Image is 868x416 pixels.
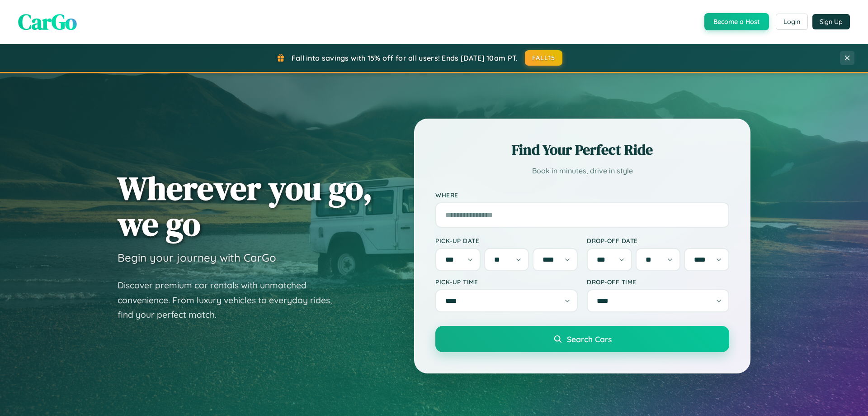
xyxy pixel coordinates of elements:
label: Drop-off Date [587,237,729,244]
span: Fall into savings with 15% off for all users! Ends [DATE] 10am PT. [292,53,518,62]
h2: Find Your Perfect Ride [435,140,729,160]
p: Discover premium car rentals with unmatched convenience. From luxury vehicles to everyday rides, ... [118,278,344,322]
label: Drop-off Time [587,278,729,286]
button: Login [776,14,808,30]
button: Become a Host [704,13,769,30]
label: Pick-up Date [435,237,578,244]
button: FALL15 [525,50,563,66]
label: Where [435,191,729,199]
span: Search Cars [567,334,612,344]
button: Sign Up [812,14,850,29]
label: Pick-up Time [435,278,578,286]
h1: Wherever you go, we go [118,170,373,242]
p: Book in minutes, drive in style [435,164,729,177]
button: Search Cars [435,326,729,352]
h3: Begin your journey with CarGo [118,251,276,264]
span: CarGo [18,7,77,37]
